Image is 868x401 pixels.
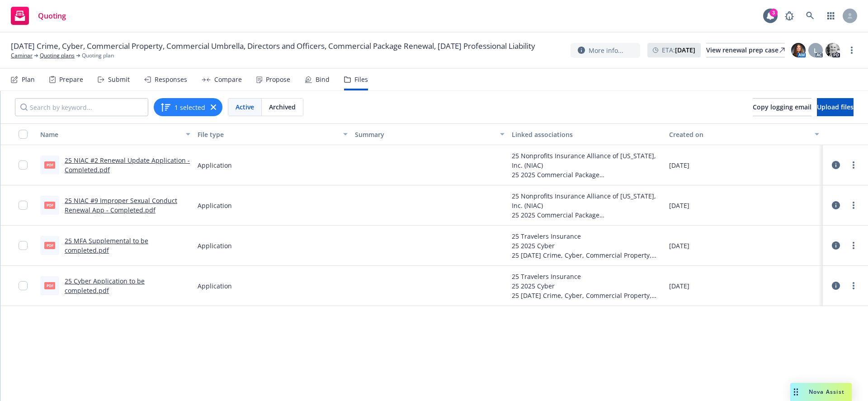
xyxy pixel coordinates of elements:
[706,43,785,57] a: View renewal prep case
[40,52,75,60] a: Quoting plans
[82,52,114,60] span: Quoting plan
[753,103,811,111] span: Copy logging email
[753,98,811,116] button: Copy logging email
[11,52,33,60] a: Caminar
[848,240,859,251] a: more
[65,277,145,295] a: 25 Cyber Application to be completed.pdf
[809,388,844,396] span: Nova Assist
[198,160,232,170] span: Application
[675,46,695,54] strong: [DATE]
[38,12,66,19] span: Quoting
[848,160,859,170] a: more
[354,76,368,83] div: Files
[19,160,28,170] input: Toggle Row Selected
[198,201,232,210] span: Application
[316,76,330,83] div: Bind
[769,9,778,17] div: 3
[198,130,338,139] div: File type
[780,7,798,25] a: Report a Bug
[11,41,535,52] span: [DATE] Crime, Cyber, Commercial Property, Commercial Umbrella, Directors and Officers, Commercial...
[589,46,623,55] span: More info...
[198,241,232,250] span: Application
[160,102,205,113] button: 1 selected
[44,282,55,289] span: pdf
[512,210,662,220] div: 25 2025 Commercial Package
[814,46,817,55] span: L
[512,281,662,291] div: 25 2025 Cyber
[155,76,187,83] div: Responses
[662,45,695,55] span: ETA :
[669,241,689,250] span: [DATE]
[817,103,854,111] span: Upload files
[44,202,55,208] span: pdf
[826,43,840,57] img: photo
[848,280,859,291] a: more
[22,76,35,83] div: Plan
[706,43,785,57] div: View renewal prep case
[65,156,190,174] a: 25 NIAC #2 Renewal Update Application - Completed.pdf
[790,383,852,401] button: Nova Assist
[512,130,662,139] div: Linked associations
[59,76,83,83] div: Prepare
[19,241,28,250] input: Toggle Row Selected
[40,130,180,139] div: Name
[19,201,28,210] input: Toggle Row Selected
[508,123,665,145] button: Linked associations
[266,76,290,83] div: Propose
[15,98,148,116] input: Search by keyword...
[512,191,662,210] div: 25 Nonprofits Insurance Alliance of [US_STATE], Inc. (NIAC)
[791,43,806,57] img: photo
[512,151,662,170] div: 25 Nonprofits Insurance Alliance of [US_STATE], Inc. (NIAC)
[571,43,640,58] button: More info...
[269,102,296,112] span: Archived
[512,250,662,260] div: 25 [DATE] Crime, Cyber, Commercial Property, Commercial Umbrella, Directors and Officers, Commerc...
[108,76,130,83] div: Submit
[198,281,232,291] span: Application
[7,3,70,28] a: Quoting
[19,130,28,139] input: Select all
[669,201,689,210] span: [DATE]
[669,160,689,170] span: [DATE]
[236,102,254,112] span: Active
[512,231,662,241] div: 25 Travelers Insurance
[355,130,495,139] div: Summary
[512,170,662,179] div: 25 2025 Commercial Package
[44,242,55,249] span: pdf
[351,123,509,145] button: Summary
[822,7,840,25] a: Switch app
[846,45,857,56] a: more
[817,98,854,116] button: Upload files
[19,281,28,290] input: Toggle Row Selected
[848,200,859,211] a: more
[512,272,662,281] div: 25 Travelers Insurance
[801,7,819,25] a: Search
[65,236,148,255] a: 25 MFA Supplemental to be completed.pdf
[669,130,809,139] div: Created on
[65,196,177,214] a: 25 NIAC #9 Improper Sexual Conduct Renewal App - Completed.pdf
[669,281,689,291] span: [DATE]
[214,76,242,83] div: Compare
[665,123,823,145] button: Created on
[37,123,194,145] button: Name
[194,123,351,145] button: File type
[44,161,55,168] span: pdf
[790,383,802,401] div: Drag to move
[512,291,662,300] div: 25 [DATE] Crime, Cyber, Commercial Property, Commercial Umbrella, Directors and Officers, Commerc...
[512,241,662,250] div: 25 2025 Cyber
